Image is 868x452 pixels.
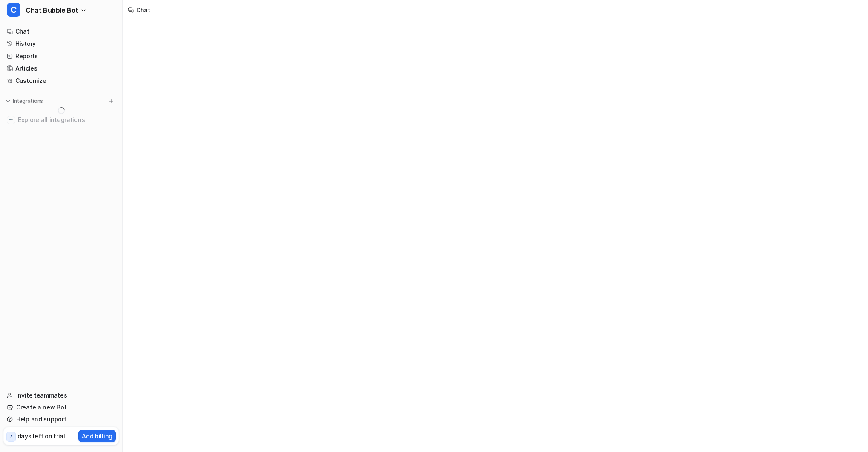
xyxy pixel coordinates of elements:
span: Chat Bubble Bot [26,4,78,16]
p: days left on trial [17,432,65,441]
a: Articles [3,63,119,74]
a: Help and support [3,413,119,425]
p: Integrations [13,98,43,105]
a: History [3,38,119,50]
button: Add billing [78,430,116,442]
p: 7 [9,433,13,441]
a: Invite teammates [3,389,119,401]
span: C [7,3,20,17]
div: Chat [136,6,150,14]
span: Explore all integrations [18,113,115,127]
p: Add billing [82,432,112,441]
a: Create a new Bot [3,401,119,413]
button: Integrations [3,97,46,105]
a: Explore all integrations [3,114,119,126]
img: expand menu [5,98,11,104]
a: Chat [3,26,119,37]
a: Customize [3,75,119,87]
img: menu_add.svg [108,98,114,104]
a: Reports [3,50,119,62]
img: explore all integrations [7,116,15,124]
